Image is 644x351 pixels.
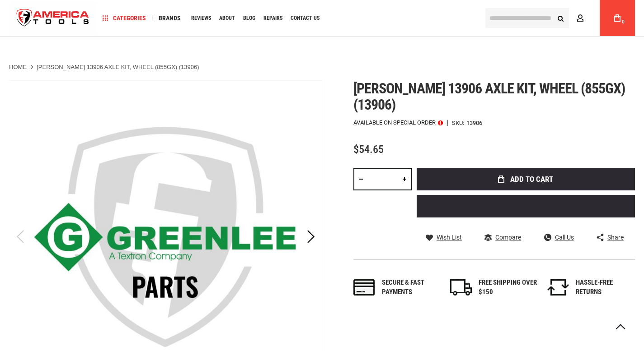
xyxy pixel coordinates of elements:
span: [PERSON_NAME] 13906 axle kit, wheel (855gx) (13906) [353,80,625,113]
button: Search [552,9,569,27]
span: $54.65 [353,143,384,156]
div: FREE SHIPPING OVER $150 [479,278,537,297]
a: Wish List [426,233,462,241]
a: Home [9,63,27,71]
a: Categories [99,12,150,24]
span: Reviews [191,15,211,21]
button: Add to Cart [417,168,635,190]
a: Brands [155,12,185,24]
a: Blog [239,12,259,24]
span: Repairs [263,15,282,21]
a: About [215,12,239,24]
strong: [PERSON_NAME] 13906 AXLE KIT, WHEEL (855GX) (13906) [37,64,199,70]
a: Repairs [259,12,287,24]
a: Call Us [544,233,574,241]
span: 0 [622,19,625,24]
span: Blog [243,15,255,21]
a: Reviews [187,12,215,24]
a: store logo [9,1,97,35]
div: HASSLE-FREE RETURNS [576,278,635,297]
strong: SKU [452,120,466,126]
p: Available on Special Order [353,120,443,126]
div: 13906 [466,120,482,126]
img: shipping [450,279,472,296]
span: Wish List [437,234,462,240]
img: payments [353,279,375,296]
img: America Tools [9,1,97,35]
span: Share [607,234,624,240]
span: Call Us [555,234,574,240]
span: Contact Us [291,15,320,21]
div: Secure & fast payments [382,278,441,297]
a: Contact Us [287,12,324,24]
span: About [219,15,235,21]
span: Compare [495,234,521,240]
a: Compare [484,233,521,241]
span: Categories [103,15,146,21]
img: returns [547,279,569,296]
span: Add to Cart [510,175,553,183]
span: Brands [159,15,181,21]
